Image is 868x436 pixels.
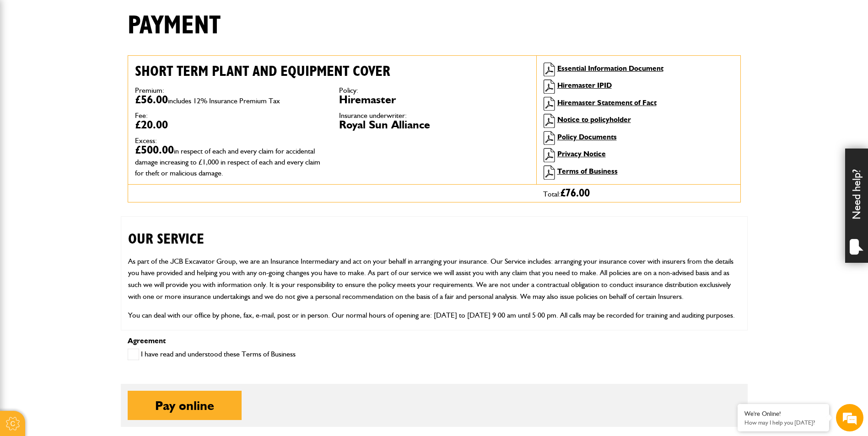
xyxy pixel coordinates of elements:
h2: Short term plant and equipment cover [135,63,529,80]
dd: Royal Sun Alliance [339,119,529,130]
a: Essential Information Document [557,64,663,73]
a: Privacy Notice [557,149,606,158]
span: in respect of each and every claim for accidental damage increasing to £1,000 in respect of each ... [135,147,320,177]
dd: Hiremaster [339,94,529,105]
div: Need help? [845,149,868,263]
dd: £500.00 [135,144,325,177]
label: I have read and understood these Terms of Business [128,349,296,360]
a: Policy Documents [557,133,617,141]
button: Pay online [128,391,242,420]
dt: Excess: [135,137,325,144]
h2: OUR SERVICE [128,217,740,248]
div: Total: [536,185,740,202]
p: You can deal with our office by phone, fax, e-mail, post or in person. Our normal hours of openin... [128,309,740,321]
p: As part of the JCB Excavator Group, we are an Insurance Intermediary and act on your behalf in ar... [128,255,740,302]
span: includes 12% Insurance Premium Tax [168,96,280,105]
a: Hiremaster Statement of Fact [557,98,657,107]
a: Hiremaster IPID [557,81,612,90]
p: Agreement [128,337,741,345]
dd: £56.00 [135,94,325,105]
a: Notice to policyholder [557,115,631,124]
p: How may I help you today? [744,419,822,426]
h2: CUSTOMER PROTECTION INFORMATION [128,329,740,360]
a: Terms of Business [557,167,618,175]
dt: Premium: [135,87,325,94]
dt: Insurance underwriter: [339,112,529,119]
dd: £20.00 [135,119,325,130]
div: We're Online! [744,410,822,418]
dt: Policy: [339,87,529,94]
h1: Payment [128,11,221,41]
dt: Fee: [135,112,325,119]
span: 76.00 [566,188,590,199]
span: £ [561,188,590,199]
